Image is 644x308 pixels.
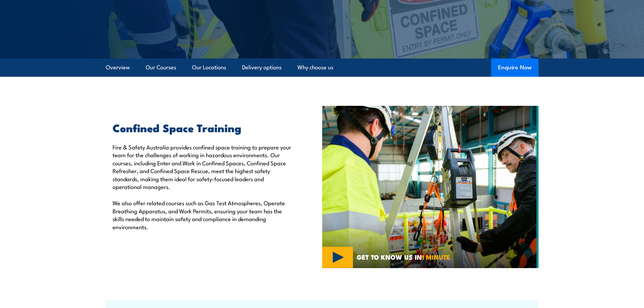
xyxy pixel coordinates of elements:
a: Why choose us [297,58,333,76]
img: Confined Space Courses Australia [322,106,539,268]
a: Delivery options [242,58,282,76]
strong: 1 MINUTE [422,252,450,262]
a: Our Locations [192,58,226,76]
p: We also offer related courses such as Gas Test Atmospheres, Operate Breathing Apparatus, and Work... [113,199,291,231]
span: GET TO KNOW US IN [357,254,450,260]
a: Our Courses [146,58,176,76]
h2: Confined Space Training [113,123,291,132]
button: Enquire Now [491,58,539,77]
p: Fire & Safety Australia provides confined space training to prepare your team for the challenges ... [113,143,291,190]
a: Overview [106,58,130,76]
